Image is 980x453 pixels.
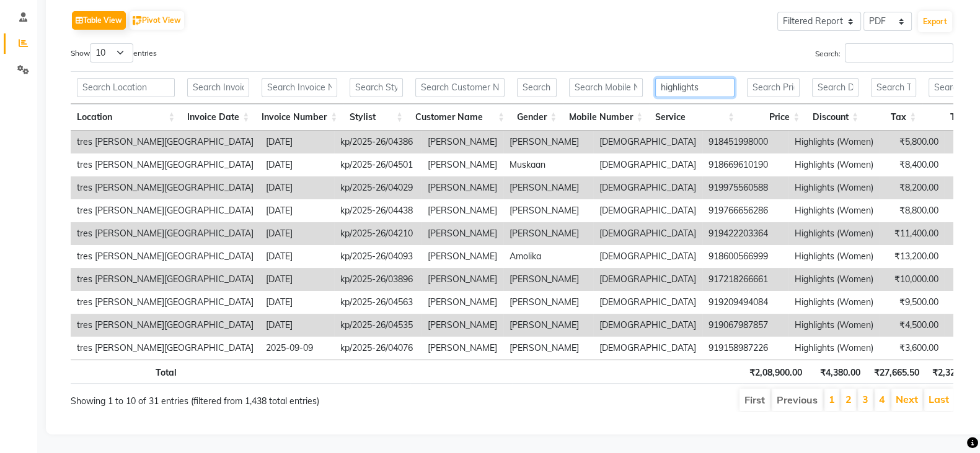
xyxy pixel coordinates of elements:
input: Search Invoice Date [187,78,249,97]
td: 918669610190 [702,153,788,176]
td: 917218266661 [702,268,788,291]
a: 4 [879,393,885,405]
td: 2025-09-09 [260,337,334,360]
td: ₹13,200.00 [880,245,945,268]
td: [PERSON_NAME] [422,153,503,176]
button: Export [918,11,952,32]
td: [DATE] [260,314,334,337]
a: 3 [862,393,868,405]
a: Last [929,393,949,405]
td: kp/2025-26/04210 [334,222,422,245]
td: [PERSON_NAME] [503,314,593,337]
input: Search Stylist [350,78,403,97]
td: [DEMOGRAPHIC_DATA] [593,245,702,268]
td: ₹8,800.00 [880,199,945,222]
td: 919067987857 [702,314,788,337]
td: [PERSON_NAME] [422,291,503,314]
td: [PERSON_NAME] [422,268,503,291]
th: ₹2,08,900.00 [742,360,808,384]
td: tres [PERSON_NAME][GEOGRAPHIC_DATA] [71,268,260,291]
td: tres [PERSON_NAME][GEOGRAPHIC_DATA] [71,222,260,245]
td: 919766656286 [702,199,788,222]
td: [PERSON_NAME] [422,131,503,153]
td: tres [PERSON_NAME][GEOGRAPHIC_DATA] [71,337,260,360]
th: Discount: activate to sort column ascending [806,104,865,131]
td: kp/2025-26/04535 [334,314,422,337]
td: [PERSON_NAME] [422,199,503,222]
div: Showing 1 to 10 of 31 entries (filtered from 1,438 total entries) [71,387,428,408]
button: Table View [72,11,126,30]
a: 1 [829,393,835,405]
td: [DEMOGRAPHIC_DATA] [593,291,702,314]
button: Pivot View [130,11,184,30]
td: [DEMOGRAPHIC_DATA] [593,268,702,291]
td: Highlights (Women) [788,176,880,199]
td: [PERSON_NAME] [422,245,503,268]
td: kp/2025-26/04501 [334,153,422,176]
td: ₹9,500.00 [880,291,945,314]
td: [PERSON_NAME] [503,337,593,360]
td: [DEMOGRAPHIC_DATA] [593,153,702,176]
td: 918451998000 [702,131,788,153]
td: Highlights (Women) [788,268,880,291]
td: 918600566999 [702,245,788,268]
td: [DATE] [260,131,334,153]
input: Search Invoice Number [262,78,337,97]
td: [DATE] [260,291,334,314]
td: Highlights (Women) [788,314,880,337]
input: Search Gender [517,78,557,97]
th: ₹27,665.50 [867,360,925,384]
td: ₹11,400.00 [880,222,945,245]
th: Price: activate to sort column ascending [741,104,806,131]
input: Search Mobile Number [569,78,643,97]
td: Muskaan [503,153,593,176]
td: tres [PERSON_NAME][GEOGRAPHIC_DATA] [71,314,260,337]
td: kp/2025-26/03896 [334,268,422,291]
td: [DEMOGRAPHIC_DATA] [593,131,702,153]
td: ₹5,800.00 [880,131,945,153]
td: 919158987226 [702,337,788,360]
td: [PERSON_NAME] [503,199,593,222]
th: ₹4,380.00 [808,360,867,384]
td: kp/2025-26/04563 [334,291,422,314]
td: Highlights (Women) [788,245,880,268]
td: Highlights (Women) [788,131,880,153]
input: Search Tax [871,78,916,97]
td: [PERSON_NAME] [503,131,593,153]
td: [DATE] [260,176,334,199]
td: [PERSON_NAME] [503,222,593,245]
td: [PERSON_NAME] [422,314,503,337]
th: Service: activate to sort column ascending [649,104,741,131]
td: [DATE] [260,268,334,291]
td: [PERSON_NAME] [422,176,503,199]
label: Show entries [71,43,157,63]
input: Search: [845,43,953,63]
td: tres [PERSON_NAME][GEOGRAPHIC_DATA] [71,176,260,199]
td: ₹4,500.00 [880,314,945,337]
td: tres [PERSON_NAME][GEOGRAPHIC_DATA] [71,291,260,314]
td: tres [PERSON_NAME][GEOGRAPHIC_DATA] [71,131,260,153]
th: Invoice Date: activate to sort column ascending [181,104,255,131]
th: Gender: activate to sort column ascending [511,104,563,131]
td: Amolika [503,245,593,268]
select: Showentries [90,43,133,63]
td: [DATE] [260,153,334,176]
td: kp/2025-26/04438 [334,199,422,222]
td: ₹3,600.00 [880,337,945,360]
th: Total [71,360,183,384]
td: [PERSON_NAME] [422,337,503,360]
th: Location: activate to sort column ascending [71,104,181,131]
th: Invoice Number: activate to sort column ascending [255,104,343,131]
td: 919209494084 [702,291,788,314]
td: 919975560588 [702,176,788,199]
label: Search: [815,43,953,63]
th: Mobile Number: activate to sort column ascending [563,104,649,131]
td: [DEMOGRAPHIC_DATA] [593,314,702,337]
td: [PERSON_NAME] [503,291,593,314]
input: Search Customer Name [415,78,505,97]
td: kp/2025-26/04029 [334,176,422,199]
td: tres [PERSON_NAME][GEOGRAPHIC_DATA] [71,153,260,176]
td: 919422203364 [702,222,788,245]
input: Search Service [655,78,735,97]
td: [PERSON_NAME] [422,222,503,245]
